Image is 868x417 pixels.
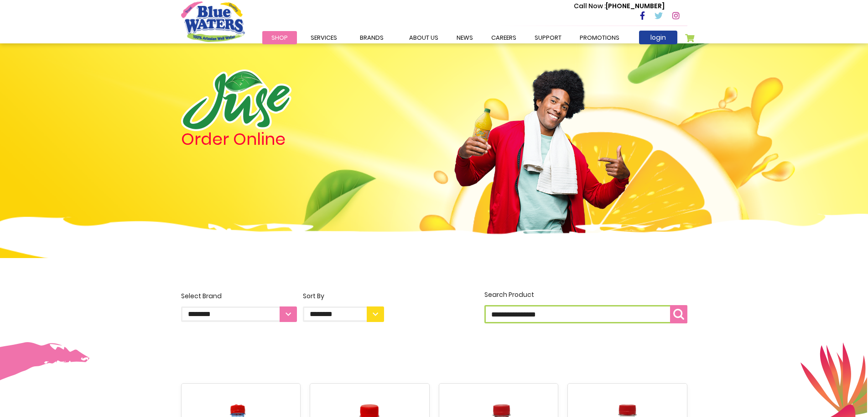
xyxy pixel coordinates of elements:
[181,306,297,322] select: Select Brand
[525,31,571,44] a: support
[181,1,245,42] a: store logo
[670,305,687,323] button: Search Product
[271,33,288,42] span: Shop
[181,69,291,131] img: logo
[360,33,384,42] span: Brands
[639,31,677,44] a: login
[181,131,384,148] h4: Order Online
[453,53,631,248] img: man.png
[447,31,482,44] a: News
[303,291,384,301] div: Sort By
[484,305,687,323] input: Search Product
[482,31,525,44] a: careers
[181,291,297,322] label: Select Brand
[400,31,447,44] a: about us
[484,290,687,323] label: Search Product
[311,33,337,42] span: Services
[574,1,606,11] span: Call Now :
[574,1,665,11] p: [PHONE_NUMBER]
[303,306,384,322] select: Sort By
[571,31,629,44] a: Promotions
[673,309,684,320] img: search-icon.png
